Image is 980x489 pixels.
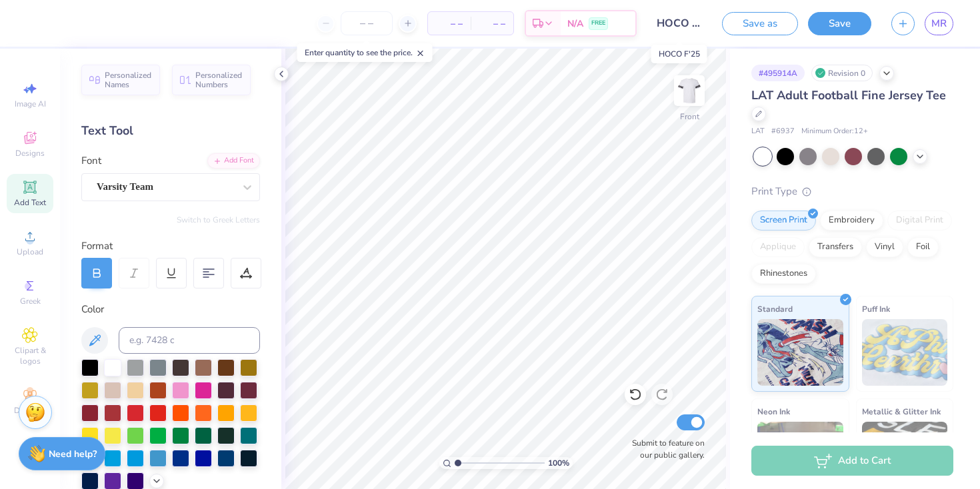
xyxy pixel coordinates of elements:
[548,457,569,469] span: 100 %
[809,237,862,257] div: Transfers
[757,404,790,418] span: Neon Ink
[625,437,705,461] label: Submit to feature on our public gallery.
[647,10,712,37] input: Untitled Design
[651,45,707,63] div: HOCO F'25
[862,302,890,316] span: Puff Ink
[862,422,948,488] img: Metallic & Glitter Ink
[15,148,45,159] span: Designs
[751,237,805,257] div: Applique
[751,65,805,81] div: # 495914A
[757,422,843,488] img: Neon Ink
[81,153,101,169] label: Font
[297,43,433,62] div: Enter quantity to see the price.
[81,239,261,254] div: Format
[207,153,260,169] div: Add Font
[771,126,795,137] span: # 6937
[751,264,816,284] div: Rhinestones
[7,345,53,366] span: Clipart & logos
[119,327,260,354] input: e.g. 7428 c
[479,17,505,31] span: – –
[15,99,46,109] span: Image AI
[676,77,703,104] img: Front
[887,211,952,231] div: Digital Print
[907,237,939,257] div: Foil
[801,126,868,137] span: Minimum Order: 12 +
[757,319,843,386] img: Standard
[195,71,243,89] span: Personalized Numbers
[751,184,953,199] div: Print Type
[436,17,463,31] span: – –
[866,237,903,257] div: Vinyl
[820,211,883,231] div: Embroidery
[81,122,260,140] div: Text Tool
[680,111,699,123] div: Front
[811,65,873,81] div: Revision 0
[567,17,583,31] span: N/A
[177,215,260,225] button: Switch to Greek Letters
[14,405,46,416] span: Decorate
[20,296,41,306] span: Greek
[722,12,798,35] button: Save as
[14,197,46,208] span: Add Text
[757,302,793,316] span: Standard
[931,16,947,31] span: MR
[751,87,946,103] span: LAT Adult Football Fine Jersey Tee
[17,246,43,257] span: Upload
[105,71,152,89] span: Personalized Names
[862,404,941,418] span: Metallic & Glitter Ink
[751,126,765,137] span: LAT
[341,11,393,35] input: – –
[751,211,816,231] div: Screen Print
[591,19,605,28] span: FREE
[862,319,948,386] img: Puff Ink
[925,12,953,35] a: MR
[808,12,871,35] button: Save
[49,448,97,460] strong: Need help?
[81,302,260,317] div: Color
